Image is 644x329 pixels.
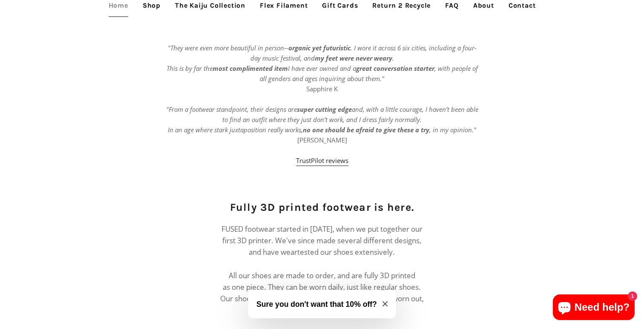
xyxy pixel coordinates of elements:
em: "They were even more beautiful in person-- [168,44,288,52]
strong: super cutting edge [297,105,352,114]
em: I have ever owned and a [288,64,356,73]
strong: great conversation starter [356,64,434,73]
em: and, with a little courage, I haven’t been able to find an outfit where they just don’t work, and... [168,105,478,134]
em: . I wore it across 6 six cities, including a four-day music festival, and [250,44,477,62]
a: TrustPilot reviews [296,156,348,166]
strong: my feet were never weary [315,54,392,62]
h2: Fully 3D printed footwear is here. [219,200,425,215]
strong: organic yet futuristic [288,44,351,52]
strong: no one should be afraid to give these a try [303,125,429,134]
inbox-online-store-chat: Shopify online store chat [550,294,637,322]
p: FUSED footwear started in [DATE], when we put together our first 3D printer. We've since made sev... [219,223,425,316]
em: "From a footwear standpoint, their designs are [166,105,297,114]
p: Sapphire K [PERSON_NAME] [164,43,480,166]
em: , in my opinion." [429,125,476,134]
em: , with people of all genders and ages inquiring about them." [260,64,478,83]
strong: most complimented item [213,64,288,73]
